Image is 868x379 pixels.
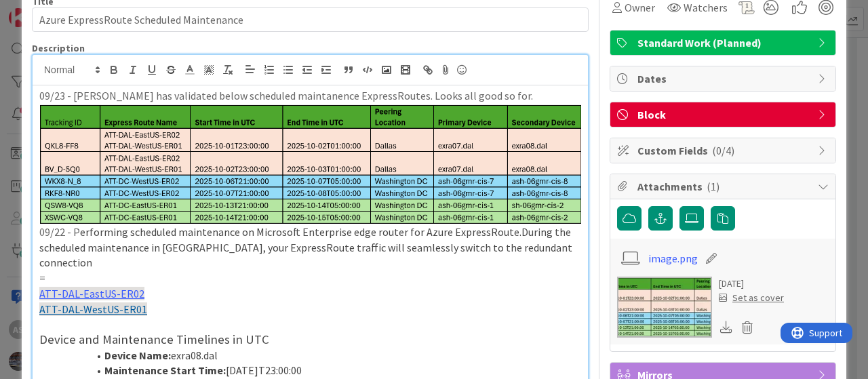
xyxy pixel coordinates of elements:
[32,42,85,54] span: Description
[707,180,719,193] span: ( 1 )
[39,302,147,316] a: ATT-DAL-WestUS-ER01
[648,250,698,266] a: image.png
[104,363,226,377] strong: Maintenance Start Time:
[637,35,811,51] span: Standard Work (Planned)
[637,178,811,195] span: Attachments
[637,71,811,87] span: Dates
[637,142,811,159] span: Custom Fields
[56,348,581,363] li: exra08.dal
[39,271,581,286] p: =
[104,348,171,362] strong: Device Name:
[39,104,581,224] img: image.png
[39,332,269,347] span: Device and Maintenance Timelines in UTC
[39,88,581,104] p: 09/23 - [PERSON_NAME] has validated below scheduled maintanence ExpressRoutes. Looks all good so ...
[637,106,811,123] span: Block
[712,144,734,157] span: ( 0/4 )
[39,104,581,271] p: 09/22 - P
[32,7,589,32] input: type card name here...
[28,2,62,18] span: Support
[719,277,784,291] div: [DATE]
[719,291,784,305] div: Set as cover
[56,363,581,378] li: [DATE]T23:00:00
[39,225,574,269] span: erforming scheduled maintenance on Microsoft Enterprise edge router for Azure ExpressRoute.During...
[39,287,144,300] a: ATT-DAL-EastUS-ER02
[719,319,734,336] div: Download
